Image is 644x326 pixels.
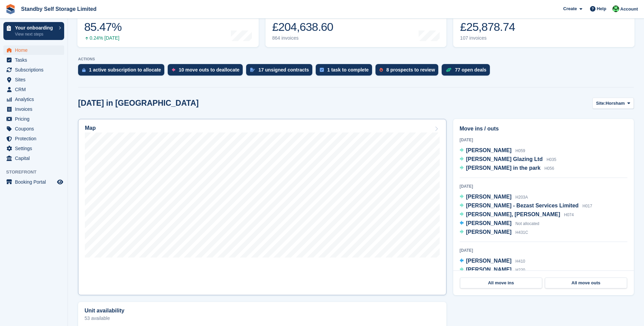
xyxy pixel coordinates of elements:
h2: Move ins / outs [460,125,627,133]
a: menu [3,114,64,124]
a: menu [3,104,64,114]
span: H035 [547,157,556,162]
h2: Unit availability [85,308,124,314]
img: contract_signature_icon-13c848040528278c33f63329250d36e43548de30e8caae1d1a13099fd9432cc5.svg [250,68,255,72]
span: Tasks [15,55,56,65]
span: H203A [515,195,528,200]
img: deal-1b604bf984904fb50ccaf53a9ad4b4a5d6e5aea283cecdc64d6e3604feb123c2.svg [446,67,452,72]
img: move_outs_to_deallocate_icon-f764333ba52eb49d3ac5e1228854f67142a1ed5810a6f6cc68b1a99e826820c5.svg [172,68,175,72]
div: 1 task to complete [327,67,369,73]
span: H410 [515,259,525,264]
a: All move ins [460,278,542,288]
span: H056 [545,166,554,171]
span: H059 [515,148,525,153]
p: View next steps [15,31,55,37]
span: H074 [564,212,574,217]
img: Michael Walker [612,5,619,12]
a: Preview store [56,178,64,186]
a: menu [3,55,64,65]
span: Protection [15,134,56,143]
a: menu [3,124,64,134]
div: 864 invoices [272,35,333,41]
div: £25,878.74 [460,20,515,34]
span: [PERSON_NAME] [466,194,512,200]
a: menu [3,45,64,55]
img: prospect-51fa495bee0391a8d652442698ab0144808aea92771e9ea1ae160a38d050c398.svg [380,68,383,72]
a: Map [78,119,446,295]
div: [DATE] [460,247,627,253]
a: Occupancy 85.47% 0.24% [DATE] [77,4,259,47]
span: [PERSON_NAME] - Bezast Services Limited [466,203,579,208]
div: 0.24% [DATE] [84,35,122,41]
div: 17 unsigned contracts [258,67,309,73]
img: stora-icon-8386f47178a22dfd0bd8f6a31ec36ba5ce8667c1dd55bd0f319d3a0aa187defe.svg [5,4,16,14]
p: ACTIONS [78,57,634,61]
img: task-75834270c22a3079a89374b754ae025e5fb1db73e45f91037f5363f120a921f8.svg [320,68,324,72]
a: [PERSON_NAME] - Bezast Services Limited H017 [460,202,592,210]
span: [PERSON_NAME] in the park [466,165,541,171]
span: Horsham [606,100,625,107]
a: [PERSON_NAME], [PERSON_NAME] H074 [460,210,574,219]
a: Your onboarding View next steps [3,22,64,40]
span: Home [15,45,56,55]
div: 77 open deals [455,67,486,73]
span: Storefront [6,169,68,176]
span: Settings [15,144,56,153]
a: 8 prospects to review [375,64,442,79]
span: Not allocated [515,221,539,226]
a: menu [3,95,64,104]
span: H220 [515,268,525,272]
div: 10 move outs to deallocate [179,67,239,73]
span: Booking Portal [15,177,56,187]
h2: Map [85,125,96,131]
span: Account [620,6,638,13]
a: All move outs [545,278,627,288]
a: 17 unsigned contracts [246,64,316,79]
a: [PERSON_NAME] H203A [460,193,528,202]
a: menu [3,177,64,187]
div: 1 active subscription to allocate [89,67,161,73]
a: menu [3,134,64,143]
a: [PERSON_NAME] Glazing Ltd H035 [460,155,556,164]
a: menu [3,154,64,163]
a: Awaiting payment £25,878.74 107 invoices [453,4,634,47]
span: Pricing [15,114,56,124]
span: CRM [15,85,56,94]
span: Create [563,5,577,12]
a: [PERSON_NAME] Not allocated [460,219,539,228]
a: Month-to-date sales £204,638.60 864 invoices [265,4,447,47]
div: 8 prospects to review [386,67,435,73]
span: [PERSON_NAME] [466,220,512,226]
a: menu [3,65,64,75]
span: Capital [15,154,56,163]
span: [PERSON_NAME] Glazing Ltd [466,156,543,162]
span: H017 [583,204,592,208]
div: [DATE] [460,137,627,143]
a: [PERSON_NAME] H220 [460,266,525,274]
a: [PERSON_NAME] H431C [460,228,528,237]
a: menu [3,85,64,94]
span: Site: [596,100,606,107]
span: [PERSON_NAME] [466,267,512,272]
span: Analytics [15,95,56,104]
button: Site: Horsham [592,98,634,109]
a: [PERSON_NAME] H410 [460,257,525,266]
a: 1 task to complete [316,64,375,79]
span: Subscriptions [15,65,56,75]
span: H431C [515,230,528,235]
span: [PERSON_NAME] [466,229,512,235]
span: Invoices [15,104,56,114]
a: [PERSON_NAME] H059 [460,146,525,155]
a: [PERSON_NAME] in the park H056 [460,164,554,173]
a: Standby Self Storage Limited [18,3,99,15]
p: 53 available [85,316,440,321]
a: 77 open deals [442,64,493,79]
a: 1 active subscription to allocate [78,64,168,79]
h2: [DATE] in [GEOGRAPHIC_DATA] [78,99,199,108]
span: [PERSON_NAME] [466,147,512,153]
div: [DATE] [460,183,627,189]
a: menu [3,144,64,153]
span: Sites [15,75,56,84]
img: active_subscription_to_allocate_icon-d502201f5373d7db506a760aba3b589e785aa758c864c3986d89f69b8ff3... [82,68,86,72]
span: Coupons [15,124,56,134]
